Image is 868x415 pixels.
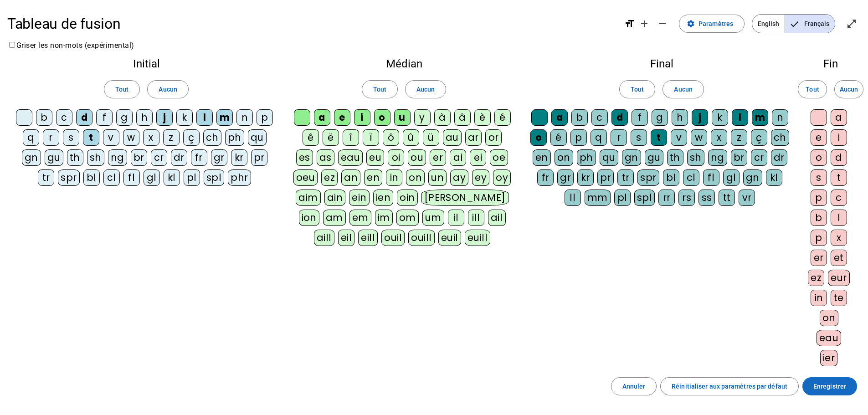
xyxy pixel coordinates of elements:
[405,80,446,98] button: Aucun
[831,190,847,206] div: c
[83,129,99,146] div: t
[176,109,193,126] div: k
[645,149,663,166] div: gu
[338,149,363,166] div: eau
[635,15,653,33] button: Augmenter la taille de la police
[577,149,596,166] div: ph
[766,169,782,186] div: kl
[416,84,435,95] span: Aucun
[631,84,644,95] span: Tout
[751,129,767,146] div: ç
[171,149,187,166] div: dr
[651,129,667,146] div: t
[687,20,695,28] mat-icon: settings
[846,18,857,29] mat-icon: open_in_full
[653,15,672,33] button: Diminuer la taille de la police
[216,109,233,126] div: m
[211,149,227,166] div: gr
[663,169,679,186] div: bl
[408,149,426,166] div: ou
[674,84,692,95] span: Aucun
[334,109,350,126] div: e
[231,149,247,166] div: kr
[703,169,719,186] div: fl
[76,109,92,126] div: d
[363,129,379,146] div: ï
[103,169,120,186] div: cl
[38,169,54,186] div: tr
[465,230,490,246] div: euill
[163,129,180,146] div: z
[349,190,370,206] div: ein
[123,129,139,146] div: w
[43,129,59,146] div: r
[131,149,147,166] div: br
[611,377,657,395] button: Annuler
[22,149,41,166] div: gn
[349,210,371,226] div: em
[624,18,635,29] mat-icon: format_size
[597,169,614,186] div: pr
[388,149,404,166] div: oi
[470,149,486,166] div: ei
[683,169,699,186] div: cl
[56,109,72,126] div: c
[67,149,83,166] div: th
[474,109,491,126] div: è
[820,310,838,326] div: on
[468,210,484,226] div: ill
[423,129,439,146] div: ü
[614,190,631,206] div: pl
[191,149,207,166] div: fr
[485,129,502,146] div: or
[323,210,346,226] div: am
[712,109,728,126] div: k
[408,230,434,246] div: ouill
[751,149,767,166] div: cr
[731,149,747,166] div: br
[421,190,508,206] div: [PERSON_NAME]
[448,210,464,226] div: il
[771,129,789,146] div: ch
[184,169,200,186] div: pl
[9,42,15,48] input: Griser les non-mots (expérimental)
[204,169,225,186] div: spl
[428,169,447,186] div: un
[631,129,647,146] div: s
[723,169,740,186] div: gl
[739,190,755,206] div: vr
[296,149,313,166] div: es
[373,84,386,95] span: Tout
[144,169,160,186] div: gl
[708,149,727,166] div: ng
[434,109,451,126] div: à
[671,129,687,146] div: v
[585,190,611,206] div: mm
[840,84,858,95] span: Aucun
[811,129,827,146] div: e
[143,129,159,146] div: x
[600,149,618,166] div: qu
[811,290,827,306] div: in
[831,129,847,146] div: i
[743,169,762,186] div: gn
[692,109,708,126] div: j
[820,350,838,366] div: ier
[375,210,393,226] div: im
[450,149,466,166] div: ai
[116,109,133,126] div: g
[374,109,390,126] div: o
[611,109,628,126] div: d
[719,190,735,206] div: tt
[652,109,668,126] div: g
[811,149,827,166] div: o
[406,169,425,186] div: on
[699,18,733,29] span: Paramètres
[159,84,177,95] span: Aucun
[364,169,382,186] div: en
[383,129,399,146] div: ô
[414,109,431,126] div: y
[798,80,827,98] button: Tout
[317,149,334,166] div: as
[251,149,267,166] div: pr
